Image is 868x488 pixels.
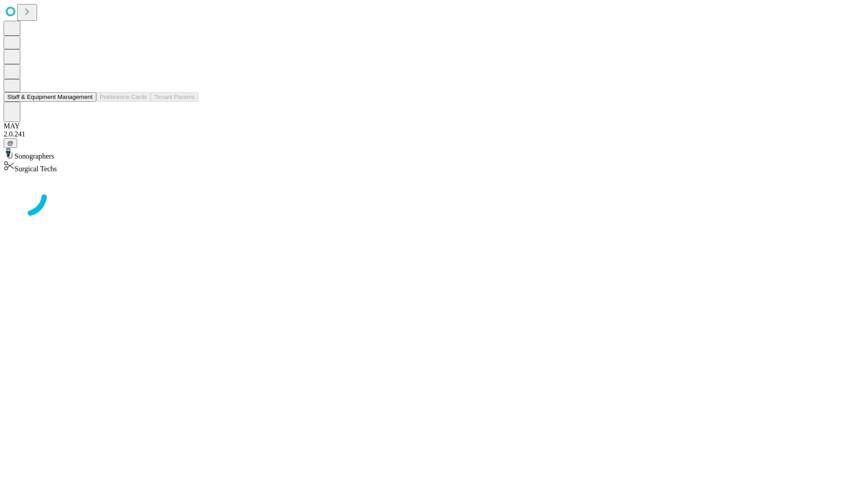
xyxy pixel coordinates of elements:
[4,160,864,173] div: Surgical Techs
[4,138,17,148] button: @
[7,140,14,146] span: @
[4,130,864,138] div: 2.0.241
[4,92,96,102] button: Staff & Equipment Management
[4,148,864,160] div: Sonographers
[151,92,198,102] button: Tenant Params
[96,92,151,102] button: Preference Cards
[4,122,864,130] div: MAY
